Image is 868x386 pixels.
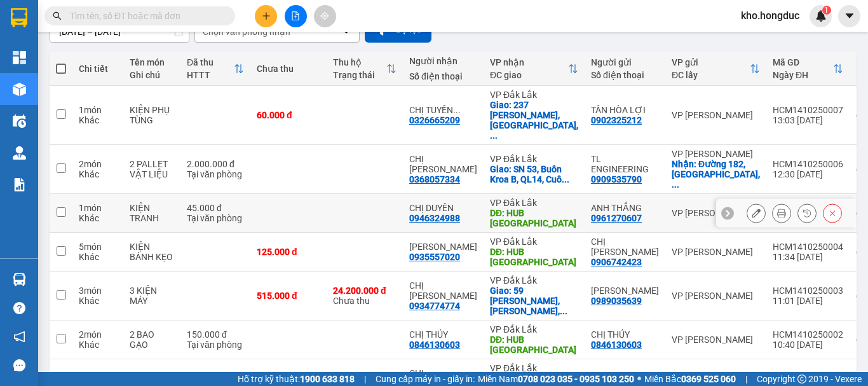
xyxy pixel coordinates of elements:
div: 10:40 [DATE] [773,340,843,350]
div: 3 món [79,286,117,296]
th: Toggle SortBy [180,52,250,86]
img: warehouse-icon [13,114,26,128]
button: file-add [285,5,307,27]
div: Khác [79,252,117,262]
th: Toggle SortBy [665,52,766,86]
div: Sửa đơn hàng [747,203,766,223]
div: 0946324988 [409,213,460,223]
div: 0961270607 [591,213,642,223]
div: 0902325212 [591,115,642,125]
span: search [53,11,62,20]
div: 13:03 [DATE] [773,115,843,125]
img: logo.jpg [16,16,79,79]
img: solution-icon [13,178,26,191]
div: Người nhận [409,56,477,66]
div: VP Đắk Lắk [490,275,578,286]
div: Trạng thái [333,70,386,80]
div: 0368057334 [409,174,460,184]
div: 45.000 đ [187,203,244,213]
div: HCM1410250002 [773,329,843,340]
span: Miền Nam [478,372,634,386]
div: VP Đắk Lắk [490,237,578,247]
strong: 0708 023 035 - 0935 103 250 [518,374,634,384]
div: VP Đắk Lắk [490,198,578,208]
div: 1 món [79,105,117,115]
img: logo-vxr [11,8,27,27]
li: Tổng kho TTC [PERSON_NAME], Đường 10, [PERSON_NAME], Dĩ An [71,31,288,63]
b: Hồng Đức Express [112,15,247,31]
th: Toggle SortBy [327,52,403,86]
div: HCM1410250007 [773,105,843,115]
div: Khác [79,340,117,350]
div: ANH QUANG [409,242,477,252]
span: ... [490,130,498,141]
div: VÕ THỊ TRÀ [591,286,659,296]
div: KIỆN BÁNH KẸO [130,242,174,262]
div: VP nhận [490,57,568,67]
div: VP Đắk Lắk [490,90,578,100]
div: VP [PERSON_NAME] [672,110,760,120]
div: CHỊ DUYÊN [409,203,477,213]
th: Toggle SortBy [484,52,585,86]
img: warehouse-icon [13,146,26,160]
div: Nhận: Đường 182, Tăng Nhơn Phú, TpHCM [672,159,760,190]
div: Tại văn phòng [187,213,244,223]
strong: 0369 525 060 [681,374,736,384]
div: KIỆN TRANH [130,203,174,223]
span: | [745,372,747,386]
div: VP [PERSON_NAME] [672,149,760,159]
div: CHỊ TUYỀN (0906300189) [409,105,477,115]
div: 150.000 đ [187,329,244,340]
div: 0909535790 [591,174,642,184]
span: plus [262,11,271,20]
div: DĐ: HUB TRUNG HÒA [490,247,578,267]
div: 11:01 [DATE] [773,296,843,306]
div: Tại văn phòng [187,340,244,350]
div: ĐC lấy [672,70,750,80]
div: Chưa thu [257,64,320,74]
div: TL ENGINEERING [591,154,659,174]
div: Ngày ĐH [773,70,833,80]
div: CHỊ THÚY [409,329,477,340]
div: 0326665209 [409,115,460,125]
div: 12:30 [DATE] [773,169,843,179]
div: VP Đắk Lắk [490,363,578,373]
span: 1 [824,6,829,15]
button: caret-down [838,5,860,27]
img: warehouse-icon [13,273,26,286]
div: Chưa thu [333,286,397,306]
span: ... [453,105,461,115]
div: 0846130603 [591,340,642,350]
div: Tại văn phòng [187,169,244,179]
div: Người gửi [591,57,659,67]
sup: 1 [822,6,831,15]
span: ... [672,179,679,190]
li: Hotline: 0786454126 [71,63,288,79]
div: 24.200.000 đ [333,286,397,296]
div: Số điện thoại [591,70,659,80]
span: notification [13,331,25,343]
div: VP gửi [672,57,750,67]
div: VP Đắk Lắk [490,154,578,164]
img: icon-new-feature [815,10,827,22]
div: 515.000 đ [257,291,320,301]
div: Đã thu [187,57,234,67]
div: 60.000 đ [257,110,320,120]
button: aim [314,5,336,27]
div: 5 món [79,242,117,252]
div: Số điện thoại [409,71,477,81]
img: dashboard-icon [13,51,26,64]
div: 11:34 [DATE] [773,252,843,262]
th: Toggle SortBy [766,52,850,86]
div: 2 PALLET VẬT LIỆU [130,159,174,179]
span: copyright [797,375,806,383]
div: CHỊ THẢO [591,237,659,257]
div: Khác [79,213,117,223]
div: 0846130603 [409,340,460,350]
b: Phiếu giao hàng [120,81,238,97]
div: Mã GD [773,57,833,67]
div: ANH THẮNG [591,203,659,213]
div: Ghi chú [130,70,174,80]
div: 2.000.000 đ [187,159,244,169]
div: HTTT [187,70,234,80]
